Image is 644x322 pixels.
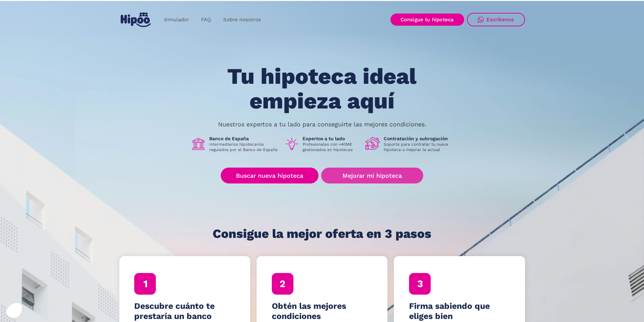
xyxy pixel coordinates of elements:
h1: Contratación y subrogación [384,135,453,142]
p: Profesionales con +40M€ gestionados en hipotecas [303,142,360,152]
a: home [119,10,152,30]
a: Simulador [158,13,195,26]
h1: Expertos a tu lado [303,135,360,142]
h4: Obtén las mejores condiciones [272,301,373,321]
p: Soporte para contratar tu nueva hipoteca o mejorar la actual [384,142,453,152]
a: Escríbenos [467,13,525,26]
h4: Descubre cuánto te prestaría un banco [134,301,235,321]
a: FAQ [195,13,217,26]
p: Nuestros expertos a tu lado para conseguirte las mejores condiciones. [218,122,426,127]
h1: Tu hipoteca ideal empieza aquí [194,64,450,113]
a: Buscar nueva hipoteca [221,168,318,183]
h1: Banco de España [209,135,279,142]
div: Escríbenos [486,17,514,23]
h1: Consigue la mejor oferta en 3 pasos [213,227,431,241]
p: Intermediarios hipotecarios regulados por el Banco de España [209,142,279,152]
a: Mejorar mi hipoteca [321,168,423,183]
a: Consigue tu hipoteca [390,14,464,26]
a: Sobre nosotros [217,13,267,26]
h4: Firma sabiendo que eliges bien [409,301,510,321]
